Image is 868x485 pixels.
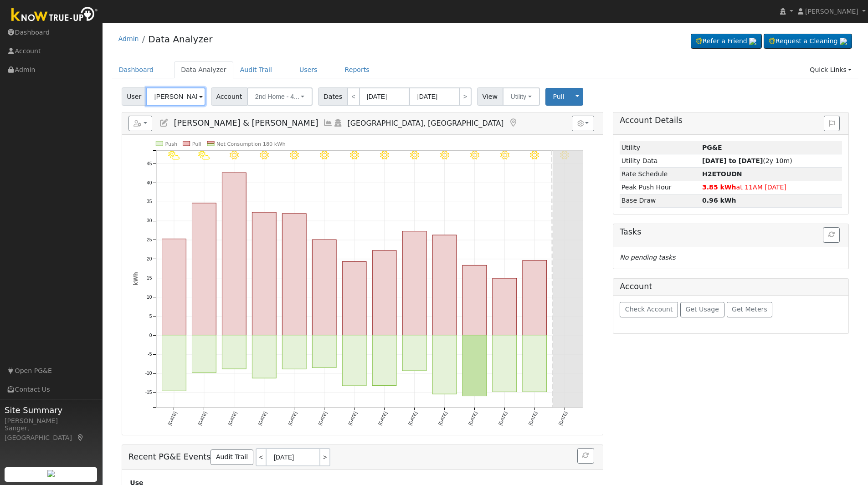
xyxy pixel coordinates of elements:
[312,335,336,368] rect: onclick=""
[174,118,318,128] span: [PERSON_NAME] & [PERSON_NAME]
[700,181,842,194] td: at 11AM [DATE]
[823,227,840,243] button: Refresh
[347,411,358,426] text: [DATE]
[493,335,517,392] rect: onclick=""
[503,87,540,106] button: Utility
[558,411,568,426] text: [DATE]
[377,411,388,426] text: [DATE]
[256,448,266,466] a: <
[702,184,736,191] strong: 3.85 kWh
[467,411,478,426] text: [DATE]
[508,118,518,128] a: Map
[805,8,858,15] span: [PERSON_NAME]
[545,88,572,106] button: Pull
[162,335,186,391] rect: onclick=""
[211,449,253,465] a: Audit Trail
[459,87,472,106] a: >
[174,61,233,78] a: Data Analyzer
[290,151,299,160] i: 9/23 - Clear
[222,173,246,335] rect: onclick=""
[432,235,457,335] rect: onclick=""
[147,256,152,261] text: 20
[7,5,103,26] img: Know True-Up
[147,295,152,300] text: 10
[148,352,152,357] text: -5
[493,278,517,335] rect: onclick=""
[148,34,212,45] a: Data Analyzer
[680,302,724,317] button: Get Usage
[347,87,360,106] a: <
[577,448,594,464] button: Refresh
[620,141,700,154] td: Utility
[147,180,152,185] text: 40
[440,151,449,160] i: 9/28 - Clear
[282,214,306,335] rect: onclick=""
[252,212,276,335] rect: onclick=""
[145,390,152,395] text: -15
[133,272,139,286] text: kWh
[320,151,329,160] i: 9/24 - Clear
[342,335,366,386] rect: onclick=""
[165,141,177,147] text: Push
[211,87,247,106] span: Account
[348,119,504,128] span: [GEOGRAPHIC_DATA], [GEOGRAPHIC_DATA]
[233,61,279,78] a: Audit Trail
[477,87,503,106] span: View
[147,199,152,204] text: 35
[122,87,147,106] span: User
[702,157,763,164] strong: [DATE] to [DATE]
[293,61,324,78] a: Users
[407,411,418,426] text: [DATE]
[167,411,177,426] text: [DATE]
[764,34,852,49] a: Request a Cleaning
[402,231,426,335] rect: onclick=""
[162,239,186,335] rect: onclick=""
[216,141,286,147] text: Net Consumption 180 kWh
[462,265,487,335] rect: onclick=""
[702,144,722,151] strong: ID: 8237183, authorized: 10/31/22
[620,181,700,194] td: Peak Push Hour
[257,411,267,426] text: [DATE]
[320,448,330,466] a: >
[749,38,756,45] img: retrieve
[252,335,276,378] rect: onclick=""
[702,157,792,164] span: (2y 10m)
[333,118,343,128] a: Login As (last 08/23/2023 1:44:47 AM)
[824,116,840,131] button: Issue History
[192,141,201,147] text: Pull
[620,116,842,125] h5: Account Details
[402,335,426,371] rect: onclick=""
[620,154,700,168] td: Utility Data
[432,335,457,394] rect: onclick=""
[5,416,98,426] div: [PERSON_NAME]
[47,470,55,477] img: retrieve
[147,161,152,166] text: 45
[620,194,700,207] td: Base Draw
[732,306,767,313] span: Get Meters
[287,411,298,426] text: [DATE]
[498,411,508,426] text: [DATE]
[192,203,216,335] rect: onclick=""
[247,87,313,106] button: 2nd Home - 4...
[149,314,152,319] text: 5
[625,306,673,313] span: Check Account
[5,424,98,443] div: Sanger, [GEOGRAPHIC_DATA]
[147,237,152,242] text: 25
[342,262,366,336] rect: onclick=""
[691,34,762,49] a: Refer a Friend
[147,276,152,281] text: 15
[112,61,161,78] a: Dashboard
[128,448,596,466] h5: Recent PG&E Events
[260,151,269,160] i: 9/22 - Clear
[149,333,152,338] text: 0
[147,219,152,224] text: 30
[197,411,207,426] text: [DATE]
[317,411,328,426] text: [DATE]
[530,151,539,160] i: 10/01 - Clear
[620,282,652,291] h5: Account
[145,371,152,376] text: -10
[727,302,773,317] button: Get Meters
[620,227,842,237] h5: Tasks
[77,434,85,441] a: Map
[686,306,719,313] span: Get Usage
